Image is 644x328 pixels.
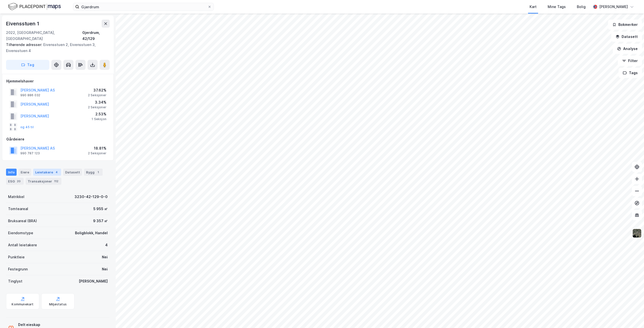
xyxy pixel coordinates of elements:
div: 112 [53,179,59,184]
div: Kart [530,4,537,10]
button: Analyse [613,44,642,54]
div: Transaksjoner [26,178,61,185]
div: Nei [102,266,108,272]
div: 18.81% [88,145,106,151]
div: Hjemmelshaver [6,78,109,84]
button: Tag [6,60,49,70]
div: 5 955 ㎡ [93,206,108,212]
div: Mine Tags [548,4,566,10]
div: Tinglyst [8,278,22,284]
button: Datasett [611,32,642,42]
div: Eivensstuen 2, Eivensstuen 3, Eivensstuen 4 [6,42,106,54]
iframe: Chat Widget [619,304,644,328]
div: 4 [105,242,108,248]
div: Info [6,169,17,176]
div: Eivensstuen 1 [6,20,40,28]
div: Eiendomstype [8,230,33,236]
div: 2 Seksjoner [88,151,106,155]
div: Antall leietakere [8,242,37,248]
button: Tags [619,68,642,78]
div: Bolig [577,4,586,10]
div: [PERSON_NAME] [79,278,108,284]
div: [PERSON_NAME] [599,4,628,10]
div: Delt eieskap [18,322,84,328]
div: Boligblokk, Handel [75,230,108,236]
div: Tomteareal [8,206,28,212]
div: Festegrunn [8,266,28,272]
div: Bruksareal (BRA) [8,218,37,224]
div: Kontrollprogram for chat [619,304,644,328]
img: logo.f888ab2527a4732fd821a326f86c7f29.svg [8,2,61,11]
div: Gjerdrum, 42/129 [82,30,110,42]
div: 990 886 032 [20,93,40,97]
div: Nei [102,254,108,260]
div: Punktleie [8,254,25,260]
div: Miljøstatus [49,302,67,306]
div: Eiere [19,169,31,176]
div: Matrikkel [8,194,24,200]
span: Tilhørende adresser: [6,42,43,47]
div: 2.53% [92,111,106,117]
div: 990 787 123 [20,151,40,155]
div: 2 Seksjoner [88,105,106,109]
button: Bokmerker [608,20,642,30]
div: Bygg [84,169,103,176]
div: 37.62% [88,87,106,93]
div: Kommunekart [12,302,33,306]
div: 4 [54,170,59,175]
div: ESG [6,178,24,185]
div: 1 [96,170,101,175]
button: Filter [618,56,642,66]
div: 20 [16,179,22,184]
div: Gårdeiere [6,136,109,142]
div: 3.34% [88,99,106,105]
img: 9k= [632,228,642,238]
div: 3230-42-129-0-0 [74,194,108,200]
div: 2022, [GEOGRAPHIC_DATA], [GEOGRAPHIC_DATA] [6,30,82,42]
div: Datasett [63,169,82,176]
div: Leietakere [33,169,61,176]
div: 9 357 ㎡ [93,218,108,224]
input: Søk på adresse, matrikkel, gårdeiere, leietakere eller personer [79,3,208,11]
div: 1 Seksjon [92,117,106,121]
div: 2 Seksjoner [88,93,106,97]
